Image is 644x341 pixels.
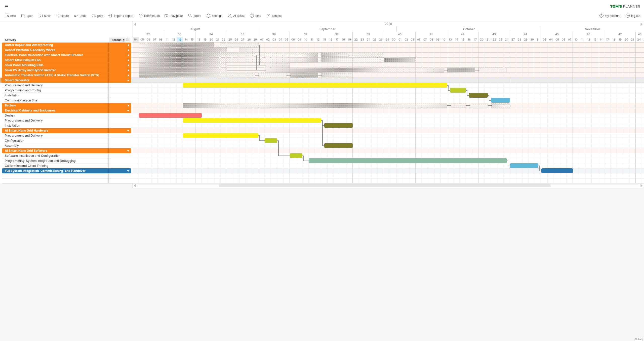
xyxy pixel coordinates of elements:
div: 47 [604,32,636,37]
div: Thursday, 13 November 2025 [592,37,598,42]
span: new [10,14,16,18]
div: Tuesday, 4 November 2025 [548,37,554,42]
div: Tuesday, 30 September 2025 [390,37,397,42]
div: Wednesday, 20 August 2025 [208,37,214,42]
div: Friday, 8 August 2025 [158,37,164,42]
div: Monday, 17 November 2025 [604,37,611,42]
div: Wednesday, 15 October 2025 [460,37,466,42]
div: October 2025 [397,26,541,32]
span: navigator [171,14,183,18]
div: Tuesday, 21 October 2025 [485,37,491,42]
div: Friday, 31 October 2025 [535,37,541,42]
div: Wednesday, 6 August 2025 [145,37,151,42]
div: Wednesday, 24 September 2025 [365,37,372,42]
div: Tuesday, 7 October 2025 [422,37,428,42]
div: Programming, System Integration and Debugging [5,158,107,163]
span: print [97,14,103,18]
div: Automatic Transfer Switch (ATS) & Static Transfer Switch (STS) [5,73,107,78]
div: Wednesday, 5 November 2025 [554,37,560,42]
div: Wednesday, 10 September 2025 [302,37,309,42]
div: Software Installation and Configuration [5,153,107,158]
div: Configuration [5,138,107,143]
div: Monday, 25 August 2025 [227,37,233,42]
div: 41 [416,32,447,37]
a: import / export [107,13,135,19]
div: September 2025 [258,26,397,32]
div: Wednesday, 27 August 2025 [239,37,246,42]
div: Friday, 29 August 2025 [252,37,258,42]
span: log out [631,14,640,18]
a: save [37,13,52,19]
div: Tuesday, 11 November 2025 [579,37,585,42]
div: Friday, 15 August 2025 [189,37,195,42]
div: Monday, 22 September 2025 [353,37,359,42]
div: August 2025 [126,26,258,32]
span: my account [605,14,620,18]
div: Calibration and Client Training [5,163,107,168]
div: 37 [290,32,321,37]
span: zoom [194,14,201,18]
div: Wednesday, 3 September 2025 [271,37,277,42]
div: Thursday, 28 August 2025 [246,37,252,42]
div: Thursday, 6 November 2025 [560,37,567,42]
div: Friday, 7 November 2025 [567,37,573,42]
div: Friday, 26 September 2025 [378,37,384,42]
div: Monday, 10 November 2025 [573,37,579,42]
div: Monday, 8 September 2025 [290,37,296,42]
a: share [55,13,70,19]
span: open [27,14,33,18]
div: Monday, 20 October 2025 [478,37,485,42]
span: help [255,14,261,18]
div: Friday, 22 August 2025 [221,37,227,42]
div: 44 [510,32,541,37]
div: Tuesday, 19 August 2025 [202,37,208,42]
div: Friday, 5 September 2025 [284,37,290,42]
div: Full System Integration, Commissioning, and Handover [5,168,107,173]
div: Thursday, 11 September 2025 [309,37,315,42]
div: Friday, 14 November 2025 [598,37,604,42]
div: Thursday, 4 September 2025 [277,37,284,42]
a: help [249,13,263,19]
div: Thursday, 7 August 2025 [151,37,158,42]
div: Monday, 15 September 2025 [321,37,328,42]
div: Tuesday, 14 October 2025 [453,37,460,42]
div: Assembly [5,143,107,148]
div: Thursday, 25 September 2025 [372,37,378,42]
div: 46 [573,32,604,37]
div: Friday, 19 September 2025 [346,37,353,42]
div: Monday, 24 November 2025 [636,37,642,42]
div: Tuesday, 23 September 2025 [359,37,365,42]
div: Solar PV Array and Hybrid Inverter [5,68,107,72]
span: contact [272,14,282,18]
div: Wednesday, 22 October 2025 [491,37,497,42]
a: settings [205,13,224,19]
div: Tuesday, 16 September 2025 [328,37,334,42]
div: 42 [447,32,478,37]
a: open [20,13,35,19]
div: Wednesday, 29 October 2025 [522,37,529,42]
div: Thursday, 18 September 2025 [340,37,346,42]
a: AI assist [226,13,246,19]
div: 39 [353,32,384,37]
div: Tuesday, 5 August 2025 [139,37,145,42]
div: Procurement and Delivery [5,118,107,123]
div: Electrical Panel Relocation with Smart Circuit Breaker [5,53,107,57]
div: Electrical Cabinets and Enclosures [5,108,107,113]
div: Monday, 1 September 2025 [258,37,265,42]
div: Friday, 10 October 2025 [441,37,447,42]
div: Status [112,37,123,43]
div: Monday, 4 August 2025 [133,37,139,42]
div: 45 [541,32,573,37]
div: Thursday, 30 October 2025 [529,37,535,42]
div: Friday, 24 October 2025 [504,37,510,42]
div: Wednesday, 17 September 2025 [334,37,340,42]
span: save [44,14,51,18]
div: Thursday, 14 August 2025 [183,37,189,42]
span: AI assist [233,14,245,18]
div: Tuesday, 9 September 2025 [296,37,302,42]
a: my account [598,13,622,19]
a: undo [73,13,88,19]
div: 35 [227,32,258,37]
div: 34 [195,32,227,37]
div: Procurement and Delivery [5,83,107,88]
